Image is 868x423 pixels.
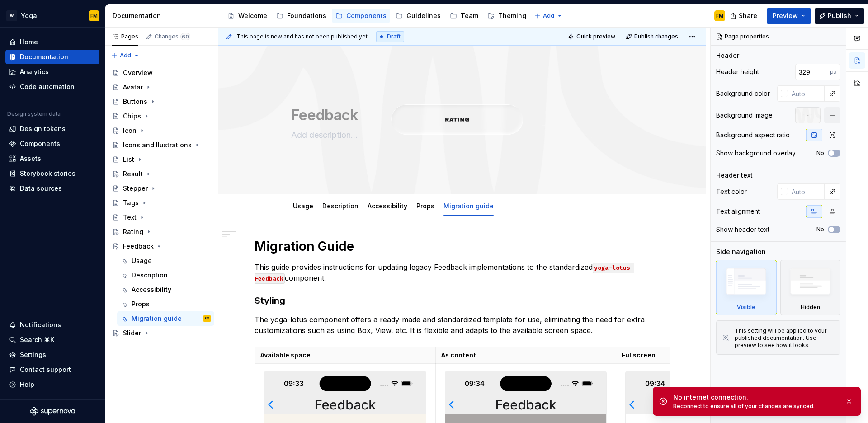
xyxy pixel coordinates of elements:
[622,351,791,360] p: Fullscreen
[117,311,214,326] a: Migration guideFM
[20,67,49,76] div: Analytics
[673,393,838,402] div: No internet connection.
[623,30,682,43] button: Publish changes
[461,11,478,20] div: Team
[205,314,209,323] div: FM
[238,11,267,20] div: Welcome
[289,104,631,126] textarea: Feedback
[123,329,141,338] div: Slider
[108,225,214,239] a: Rating
[413,196,438,215] div: Props
[5,151,99,166] a: Assets
[5,181,99,196] a: Data sources
[767,8,811,24] button: Preview
[816,226,824,233] label: No
[392,9,444,23] a: Guidelines
[289,196,317,215] div: Usage
[576,33,615,40] span: Quick preview
[788,85,825,102] input: Auto
[322,202,359,210] a: Description
[716,12,723,19] div: FM
[20,38,38,47] div: Home
[287,11,326,20] div: Foundations
[123,155,134,164] div: List
[123,227,143,236] div: Rating
[816,150,824,157] label: No
[5,80,99,94] a: Code automation
[5,166,99,181] a: Storybook stories
[117,282,214,297] a: Accessibility
[716,131,790,140] div: Background aspect ratio
[737,304,755,311] div: Visible
[20,82,75,91] div: Code automation
[801,304,820,311] div: Hidden
[90,12,98,19] div: FM
[132,271,168,280] div: Description
[5,348,99,362] a: Settings
[108,196,214,210] a: Tags
[108,181,214,196] a: Stepper
[117,297,214,311] a: Props
[108,239,214,254] a: Feedback
[108,123,214,138] a: Icon
[368,202,407,210] a: Accessibility
[726,8,763,24] button: Share
[132,314,182,323] div: Migration guide
[830,68,837,75] p: px
[716,247,766,256] div: Side navigation
[123,141,192,150] div: Icons and Ilustrations
[255,239,354,254] strong: Migration Guide
[788,183,825,200] input: Auto
[123,198,139,207] div: Tags
[716,149,796,158] div: Show background overlay
[30,407,75,416] svg: Supernova Logo
[20,169,75,178] div: Storybook stories
[673,403,838,410] div: Reconnect to ensure all of your changes are synced.
[716,171,753,180] div: Header text
[498,11,526,20] div: Theming
[117,268,214,282] a: Description
[795,64,830,80] input: Auto
[117,254,214,268] a: Usage
[113,11,214,20] div: Documentation
[108,152,214,167] a: List
[634,33,678,40] span: Publish changes
[780,260,841,315] div: Hidden
[20,335,54,344] div: Search ⌘K
[108,210,214,225] a: Text
[20,320,61,329] div: Notifications
[446,9,482,23] a: Team
[716,111,773,120] div: Background image
[319,196,362,215] div: Description
[443,202,494,210] a: Migration guide
[406,11,441,20] div: Guidelines
[108,66,214,80] a: Overview
[416,202,434,210] a: Props
[735,327,835,349] div: This setting will be applied to your published documentation. Use preview to see how it looks.
[739,11,757,20] span: Share
[364,196,411,215] div: Accessibility
[123,242,154,251] div: Feedback
[5,377,99,392] button: Help
[132,256,152,265] div: Usage
[293,202,313,210] a: Usage
[5,333,99,347] button: Search ⌘K
[716,187,747,196] div: Text color
[108,138,214,152] a: Icons and Ilustrations
[5,65,99,79] a: Analytics
[224,9,271,23] a: Welcome
[565,30,619,43] button: Quick preview
[20,154,41,163] div: Assets
[20,52,68,61] div: Documentation
[120,52,131,59] span: Add
[5,50,99,64] a: Documentation
[123,213,137,222] div: Text
[6,10,17,21] div: W
[716,51,739,60] div: Header
[155,33,190,40] div: Changes
[123,97,147,106] div: Buttons
[532,9,566,22] button: Add
[255,263,634,284] code: yoga-lotus Feedback
[20,139,60,148] div: Components
[108,167,214,181] a: Result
